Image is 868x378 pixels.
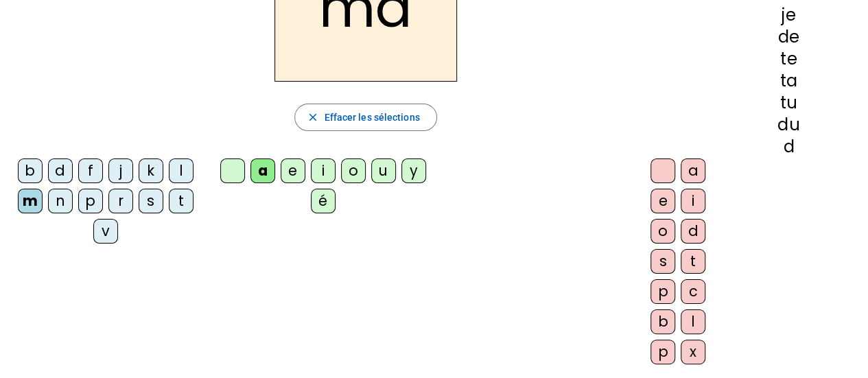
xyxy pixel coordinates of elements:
div: tu [731,95,846,111]
div: u [371,158,396,183]
div: o [650,219,675,244]
div: n [48,189,73,213]
div: t [681,249,705,274]
div: f [78,158,103,183]
button: Effacer les sélections [294,104,436,131]
div: p [650,279,675,304]
div: k [139,158,163,183]
div: d [681,219,705,244]
div: m [18,189,43,213]
div: a [681,158,705,183]
div: j [108,158,133,183]
div: de [731,29,846,45]
div: je [731,7,846,23]
div: x [681,340,705,364]
div: te [731,51,846,67]
div: c [681,279,705,304]
div: du [731,117,846,133]
div: ta [731,73,846,89]
div: l [169,158,193,183]
div: y [401,158,426,183]
mat-icon: close [306,111,318,123]
div: d [731,139,846,155]
div: i [681,189,705,213]
span: Effacer les sélections [324,109,419,126]
div: r [108,189,133,213]
div: b [18,158,43,183]
div: i [311,158,336,183]
div: a [250,158,275,183]
div: l [681,309,705,334]
div: b [650,309,675,334]
div: p [650,340,675,364]
div: e [281,158,305,183]
div: t [169,189,193,213]
div: v [93,219,118,244]
div: d [48,158,73,183]
div: o [341,158,366,183]
div: e [650,189,675,213]
div: s [139,189,163,213]
div: s [650,249,675,274]
div: p [78,189,103,213]
div: é [311,189,336,213]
